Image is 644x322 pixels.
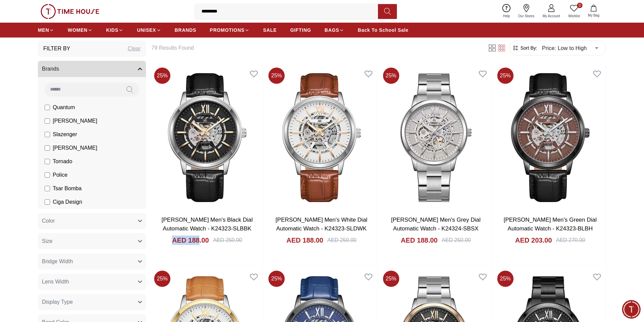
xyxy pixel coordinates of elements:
[266,65,377,210] img: Kenneth Scott Men's White Dial Automatic Watch - K24323-SLDWK
[53,144,97,152] span: [PERSON_NAME]
[519,45,537,51] span: Sort By:
[38,253,146,270] button: Bridge Width
[263,27,277,33] span: SALE
[175,27,196,33] span: BRANDS
[564,3,584,20] a: 0Wishlist
[53,130,77,139] span: Slazenger
[290,27,311,33] span: GIFTING
[45,172,50,178] input: Police
[325,24,344,36] a: BAGS
[495,65,606,210] img: Kenneth Scott Men's Green Dial Automatic Watch - K24323-BLBH
[106,24,123,36] a: KIDS
[401,236,438,245] h4: AED 188.00
[45,118,50,124] input: [PERSON_NAME]
[53,171,68,179] span: Police
[556,236,585,244] div: AED 270.00
[45,105,50,110] input: Quantum
[38,27,49,33] span: MEN
[45,186,50,191] input: Tsar Bomba
[585,13,602,18] span: My Bag
[380,65,492,210] img: Kenneth Scott Men's Grey Dial Automatic Watch - K24324-SBSX
[42,65,59,73] span: Brands
[38,233,146,249] button: Size
[325,27,339,33] span: BAGS
[38,274,146,290] button: Lens Width
[137,24,161,36] a: UNISEX
[584,3,603,19] button: My Bag
[128,45,141,53] div: Clear
[45,159,50,164] input: Tornado
[172,236,209,245] h4: AED 188.00
[358,27,408,33] span: Back To School Sale
[497,271,514,287] span: 25 %
[537,39,603,57] div: Price: Low to High
[442,236,471,244] div: AED 250.00
[45,132,50,137] input: Slazenger
[42,278,69,286] span: Lens Width
[286,236,323,245] h4: AED 188.00
[154,271,170,287] span: 25 %
[497,68,514,84] span: 25 %
[383,68,399,84] span: 25 %
[68,27,88,33] span: WOMEN
[53,103,75,112] span: Quantum
[391,217,481,232] a: [PERSON_NAME] Men's Grey Dial Automatic Watch - K24324-SBSX
[42,298,73,306] span: Display Type
[106,27,118,33] span: KIDS
[514,3,539,20] a: Our Stores
[268,271,285,287] span: 25 %
[38,294,146,310] button: Display Type
[175,24,196,36] a: BRANDS
[154,68,170,84] span: 25 %
[38,24,54,36] a: MEN
[151,65,263,210] img: Kenneth Scott Men's Black Dial Automatic Watch - K24323-SLBBK
[500,14,513,19] span: Help
[151,44,479,52] h6: 79 Results Found
[516,14,537,19] span: Our Stores
[162,217,253,232] a: [PERSON_NAME] Men's Black Dial Automatic Watch - K24323-SLBBK
[268,68,285,84] span: 25 %
[42,237,52,245] span: Size
[53,184,81,193] span: Tsar Bomba
[276,217,367,232] a: [PERSON_NAME] Men's White Dial Automatic Watch - K24323-SLDWK
[43,45,70,53] h3: Filter By
[38,61,146,77] button: Brands
[41,4,99,19] img: ...
[45,199,50,205] input: Ciga Design
[515,236,552,245] h4: AED 203.00
[42,257,73,266] span: Bridge Width
[504,217,597,232] a: [PERSON_NAME] Men's Green Dial Automatic Watch - K24323-BLBH
[383,271,399,287] span: 25 %
[327,236,356,244] div: AED 250.00
[68,24,93,36] a: WOMEN
[512,45,537,51] button: Sort By:
[290,24,311,36] a: GIFTING
[42,217,55,225] span: Color
[566,14,582,19] span: Wishlist
[53,157,72,166] span: Tornado
[499,3,514,20] a: Help
[263,24,277,36] a: SALE
[622,300,641,319] div: Chat Widget
[53,198,82,206] span: Ciga Design
[358,24,408,36] a: Back To School Sale
[213,236,242,244] div: AED 250.00
[210,27,245,33] span: PROMOTIONS
[210,24,250,36] a: PROMOTIONS
[577,3,582,8] span: 0
[540,14,563,19] span: My Account
[38,213,146,229] button: Color
[137,27,156,33] span: UNISEX
[53,117,97,125] span: [PERSON_NAME]
[45,145,50,151] input: [PERSON_NAME]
